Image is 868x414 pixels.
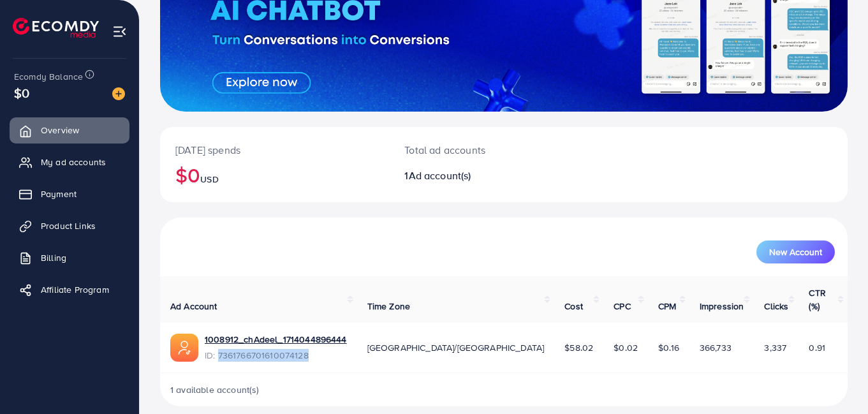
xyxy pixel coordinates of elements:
img: image [112,87,125,100]
h2: $0 [175,163,374,187]
span: $0.02 [614,341,638,354]
span: 1 available account(s) [170,383,260,396]
span: Ad account(s) [409,168,471,182]
span: CPM [658,300,676,313]
span: CPC [614,300,630,313]
span: Ecomdy Balance [14,70,83,83]
a: 1008912_chAdeel_1714044896444 [205,333,347,346]
a: Overview [10,117,129,143]
span: Time Zone [367,300,410,313]
a: Affiliate Program [10,277,129,302]
span: 3,337 [764,341,786,354]
button: New Account [756,240,835,263]
span: Affiliate Program [41,283,109,296]
span: 366,733 [700,341,732,354]
span: 0.91 [809,341,825,354]
img: logo [13,18,99,38]
span: [GEOGRAPHIC_DATA]/[GEOGRAPHIC_DATA] [367,341,545,354]
span: $0.16 [658,341,679,354]
span: Overview [41,124,79,137]
span: Impression [700,300,744,313]
a: Payment [10,181,129,207]
span: ID: 7361766701610074128 [205,349,347,362]
span: Cost [564,300,583,313]
img: ic-ads-acc.e4c84228.svg [170,334,198,362]
img: menu [112,24,127,39]
span: Clicks [764,300,788,313]
span: Product Links [41,219,96,232]
a: Product Links [10,213,129,239]
a: Billing [10,245,129,270]
span: Ad Account [170,300,217,313]
span: Payment [41,188,77,200]
a: My ad accounts [10,149,129,175]
span: USD [200,173,218,186]
span: My ad accounts [41,156,106,168]
iframe: Chat [814,357,858,404]
p: [DATE] spends [175,142,374,158]
span: CTR (%) [809,286,825,312]
span: $58.02 [564,341,593,354]
p: Total ad accounts [404,142,546,158]
span: $0 [14,84,29,102]
h2: 1 [404,170,546,182]
span: New Account [769,248,822,256]
span: Billing [41,251,66,264]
